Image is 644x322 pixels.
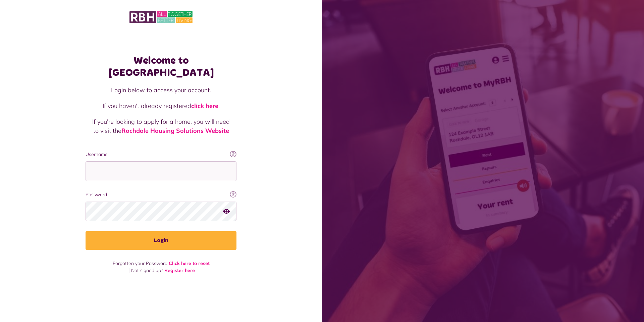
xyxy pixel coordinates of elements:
[92,101,230,110] p: If you haven't already registered .
[86,55,236,79] h1: Welcome to [GEOGRAPHIC_DATA]
[191,102,218,110] a: click here
[92,86,230,95] p: Login below to access your account.
[113,260,167,266] span: Forgotten your Password
[92,117,230,135] p: If you're looking to apply for a home, you will need to visit the
[86,151,236,158] label: Username
[129,10,193,24] img: MyRBH
[86,191,236,198] label: Password
[169,260,210,266] a: Click here to reset
[121,127,229,135] a: Rochdale Housing Solutions Website
[131,267,163,273] span: Not signed up?
[86,231,236,250] button: Login
[164,267,195,273] a: Register here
